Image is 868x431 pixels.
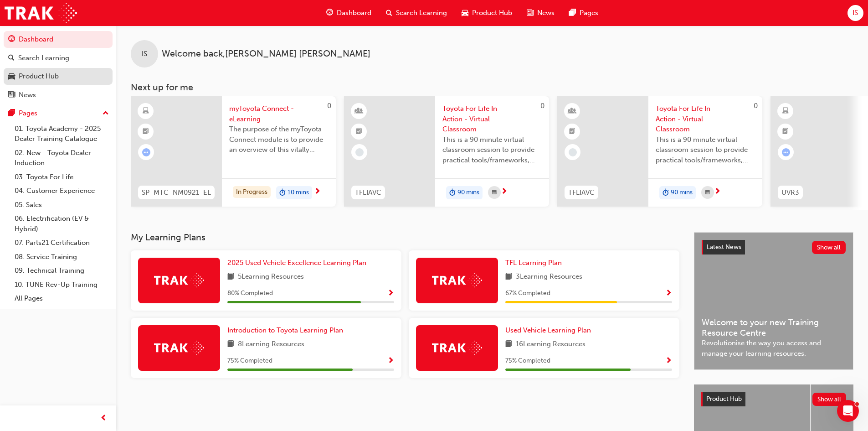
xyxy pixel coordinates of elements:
[516,271,582,283] span: 3 Learning Resources
[11,291,113,306] a: All Pages
[227,259,366,267] span: 2025 Used Vehicle Excellence Learning Plan
[116,82,868,93] h3: Next up for me
[233,186,271,198] div: In Progress
[4,68,113,85] a: Product Hub
[142,49,147,59] span: IS
[131,232,679,243] h3: My Learning Plans
[853,8,858,18] span: IS
[707,243,741,251] span: Latest News
[472,8,512,18] span: Product Hub
[665,290,672,298] span: Show Progress
[702,338,846,358] span: Revolutionise the way you access and manage your learning resources.
[8,36,15,44] span: guage-icon
[100,413,107,424] span: prev-icon
[812,393,847,406] button: Show all
[432,273,482,287] img: Trak
[11,236,113,250] a: 07. Parts21 Certification
[11,184,113,198] a: 04. Customer Experience
[11,250,113,264] a: 08. Service Training
[4,29,113,105] button: DashboardSearch LearningProduct HubNews
[8,73,15,81] span: car-icon
[143,105,149,117] span: learningResourceType_ELEARNING-icon
[319,4,379,22] a: guage-iconDashboard
[162,49,370,59] span: Welcome back , [PERSON_NAME] [PERSON_NAME]
[154,341,204,355] img: Trak
[11,170,113,184] a: 03. Toyota For Life
[337,8,371,18] span: Dashboard
[492,187,497,198] span: calendar-icon
[540,102,544,110] span: 0
[782,126,789,138] span: booktick-icon
[706,395,742,403] span: Product Hub
[142,187,211,198] span: SP_MTC_NM0921_EL
[663,187,669,199] span: duration-icon
[782,148,790,156] span: learningRecordVerb_ATTEMPT-icon
[8,54,15,62] span: search-icon
[4,87,113,104] a: News
[505,326,591,334] span: Used Vehicle Learning Plan
[19,108,37,119] div: Pages
[103,108,109,119] span: up-icon
[387,290,394,298] span: Show Progress
[754,102,758,110] span: 0
[11,122,113,146] a: 01. Toyota Academy - 2025 Dealer Training Catalogue
[387,355,394,367] button: Show Progress
[227,356,272,366] span: 75 % Completed
[143,126,149,138] span: booktick-icon
[519,4,562,22] a: news-iconNews
[671,187,693,198] span: 90 mins
[781,187,799,198] span: UVR3
[227,339,234,350] span: book-icon
[701,392,846,406] a: Product HubShow all
[5,3,77,23] a: Trak
[501,188,508,196] span: next-icon
[505,258,565,268] a: TFL Learning Plan
[656,135,755,166] span: This is a 90 minute virtual classroom session to provide practical tools/frameworks, behaviours a...
[580,8,598,18] span: Pages
[527,7,534,19] span: news-icon
[229,124,329,155] span: The purpose of the myToyota Connect module is to provide an overview of this vitally important ne...
[569,105,575,117] span: learningResourceType_INSTRUCTOR_LED-icon
[837,400,859,422] iframe: Intercom live chat
[505,271,512,283] span: book-icon
[386,7,392,19] span: search-icon
[562,4,606,22] a: pages-iconPages
[19,71,59,82] div: Product Hub
[356,126,362,138] span: booktick-icon
[314,188,321,196] span: next-icon
[11,278,113,292] a: 10. TUNE Rev-Up Training
[462,7,468,19] span: car-icon
[568,187,595,198] span: TFLIAVC
[442,104,542,135] span: Toyota For Life In Action - Virtual Classroom
[714,188,721,196] span: next-icon
[449,187,456,199] span: duration-icon
[327,102,331,110] span: 0
[227,258,370,268] a: 2025 Used Vehicle Excellence Learning Plan
[238,339,304,350] span: 8 Learning Resources
[4,105,113,122] button: Pages
[355,187,381,198] span: TFLIAVC
[11,198,113,212] a: 05. Sales
[702,317,846,338] span: Welcome to your new Training Resource Centre
[557,96,762,207] a: 0TFLIAVCToyota For Life In Action - Virtual ClassroomThis is a 90 minute virtual classroom sessio...
[665,288,672,299] button: Show Progress
[8,91,15,99] span: news-icon
[8,109,15,118] span: pages-icon
[11,264,113,278] a: 09. Technical Training
[4,31,113,48] a: Dashboard
[457,187,479,198] span: 90 mins
[344,96,549,207] a: 0TFLIAVCToyota For Life In Action - Virtual ClassroomThis is a 90 minute virtual classroom sessio...
[505,356,550,366] span: 75 % Completed
[154,273,204,287] img: Trak
[227,288,273,299] span: 80 % Completed
[355,148,364,156] span: learningRecordVerb_NONE-icon
[356,105,362,117] span: learningResourceType_INSTRUCTOR_LED-icon
[4,50,113,67] a: Search Learning
[569,148,577,156] span: learningRecordVerb_NONE-icon
[11,212,113,236] a: 06. Electrification (EV & Hybrid)
[537,8,555,18] span: News
[379,4,454,22] a: search-iconSearch Learning
[569,7,576,19] span: pages-icon
[516,339,586,350] span: 16 Learning Resources
[387,288,394,299] button: Show Progress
